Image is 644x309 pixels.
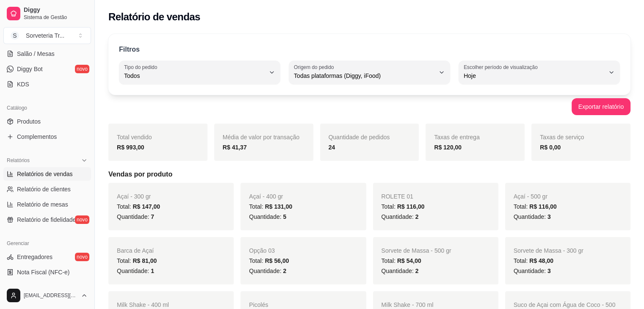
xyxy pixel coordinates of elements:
[3,213,91,226] a: Relatório de fidelidadenovo
[434,134,479,141] span: Taxas de entrega
[289,61,450,84] button: Origem do pedidoTodas plataformas (Diggy, iFood)
[17,253,53,261] span: Entregadores
[11,31,19,40] span: S
[294,72,435,80] span: Todas plataformas (Diggy, iFood)
[514,203,557,210] span: Total:
[17,117,41,126] span: Produtos
[3,47,91,61] a: Salão / Mesas
[514,268,551,274] span: Quantidade:
[3,62,91,76] a: Diggy Botnovo
[223,144,247,151] strong: R$ 41,37
[547,268,551,274] span: 3
[547,213,551,220] span: 3
[119,61,280,84] button: Tipo do pedidoTodos
[3,281,91,294] a: Controle de caixa
[24,6,88,14] span: Diggy
[3,198,91,211] a: Relatório de mesas
[381,193,413,200] span: ROLETE 01
[249,268,286,274] span: Quantidade:
[283,268,286,274] span: 2
[381,301,434,308] span: Milk Shake - 700 ml
[117,301,169,308] span: Milk Shake - 400 ml
[117,213,154,220] span: Quantidade:
[514,213,551,220] span: Quantidade:
[133,257,157,264] span: R$ 81,00
[283,213,286,220] span: 5
[17,185,71,193] span: Relatório de clientes
[415,213,419,220] span: 2
[249,213,286,220] span: Quantidade:
[124,63,160,71] label: Tipo do pedido
[397,203,425,210] span: R$ 116,00
[397,257,421,264] span: R$ 54,00
[108,169,630,179] h5: Vendas por produto
[17,132,57,141] span: Complementos
[434,144,462,151] strong: R$ 120,00
[249,257,289,264] span: Total:
[117,268,154,274] span: Quantidade:
[415,268,419,274] span: 2
[3,237,91,250] div: Gerenciar
[464,63,540,71] label: Escolher período de visualização
[151,268,154,274] span: 1
[265,203,293,210] span: R$ 131,00
[117,144,144,151] strong: R$ 993,00
[459,61,620,84] button: Escolher período de visualizaçãoHoje
[3,167,91,181] a: Relatórios de vendas
[514,247,583,254] span: Sorvete de Massa - 300 gr
[249,203,292,210] span: Total:
[3,77,91,91] a: KDS
[7,157,30,164] span: Relatórios
[17,80,29,88] span: KDS
[223,134,299,141] span: Média de valor por transação
[3,3,91,24] a: DiggySistema de Gestão
[249,193,283,200] span: Açaí - 400 gr
[3,265,91,279] a: Nota Fiscal (NFC-e)
[381,268,419,274] span: Quantidade:
[514,257,553,264] span: Total:
[133,203,160,210] span: R$ 147,00
[17,200,68,209] span: Relatório de mesas
[294,63,337,71] label: Origem do pedido
[117,257,157,264] span: Total:
[381,213,419,220] span: Quantidade:
[3,101,91,115] div: Catálogo
[17,50,55,58] span: Salão / Mesas
[381,203,425,210] span: Total:
[381,247,451,254] span: Sorvete de Massa - 500 gr
[3,115,91,128] a: Produtos
[265,257,289,264] span: R$ 56,00
[117,193,151,200] span: Açaí - 300 gr
[572,98,630,115] button: Exportar relatório
[117,203,160,210] span: Total:
[24,14,88,21] span: Sistema de Gestão
[464,72,605,80] span: Hoje
[17,65,43,73] span: Diggy Bot
[151,213,154,220] span: 7
[540,144,561,151] strong: R$ 0,00
[529,257,553,264] span: R$ 48,00
[3,27,91,44] button: Select a team
[117,134,152,141] span: Total vendido
[329,144,335,151] strong: 24
[119,44,140,55] p: Filtros
[249,247,275,254] span: Opção 03
[540,134,584,141] span: Taxas de serviço
[329,134,390,141] span: Quantidade de pedidos
[24,292,77,299] span: [EMAIL_ADDRESS][DOMAIN_NAME]
[529,203,557,210] span: R$ 116,00
[3,285,91,306] button: [EMAIL_ADDRESS][DOMAIN_NAME]
[124,72,265,80] span: Todos
[381,257,421,264] span: Total:
[249,301,268,308] span: Picolés
[17,215,76,224] span: Relatório de fidelidade
[26,31,64,40] div: Sorveteria Tr ...
[3,182,91,196] a: Relatório de clientes
[3,250,91,264] a: Entregadoresnovo
[108,10,200,24] h2: Relatório de vendas
[17,170,73,178] span: Relatórios de vendas
[117,247,154,254] span: Barca de Açaí
[17,268,69,276] span: Nota Fiscal (NFC-e)
[3,130,91,143] a: Complementos
[514,193,547,200] span: Açaí - 500 gr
